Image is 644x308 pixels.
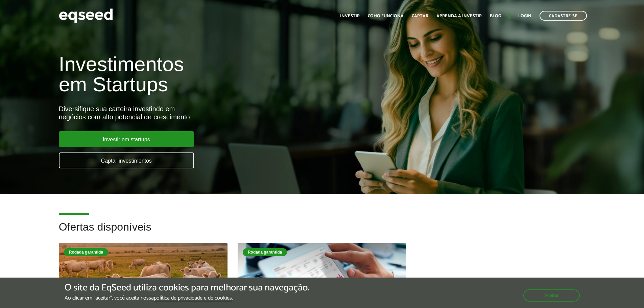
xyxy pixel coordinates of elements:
[59,54,371,95] h1: Investimentos em Startups
[59,221,586,243] h2: Ofertas disponíveis
[436,14,482,18] a: Aprenda a investir
[65,283,309,293] h5: O site da EqSeed utiliza cookies para melhorar sua navegação.
[64,248,108,256] div: Rodada garantida
[490,14,501,18] a: Blog
[540,11,587,21] a: Cadastre-se
[59,152,194,168] a: Captar investimentos
[518,14,531,18] a: Login
[523,289,580,302] button: Aceitar
[59,105,371,121] div: Diversifique sua carteira investindo em negócios com alto potencial de crescimento
[412,14,428,18] a: Captar
[59,131,194,147] a: Investir em startups
[154,295,232,301] a: política de privacidade e de cookies
[368,14,404,18] a: Como funciona
[243,248,287,256] div: Rodada garantida
[65,295,309,301] p: Ao clicar em "aceitar", você aceita nossa .
[59,7,113,25] img: EqSeed
[340,14,360,18] a: Investir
